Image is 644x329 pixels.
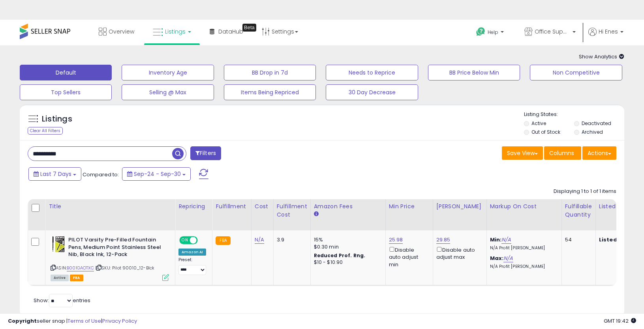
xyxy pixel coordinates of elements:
button: Actions [582,146,616,160]
button: Save View [502,146,543,160]
a: N/A [255,236,264,244]
a: B001GAOTXC [67,265,94,271]
a: Terms of Use [68,317,101,325]
div: 3.9 [277,236,304,243]
button: Top Sellers [20,84,112,100]
button: Filters [190,146,221,160]
span: Office Suppliers [535,28,570,36]
b: Min: [490,236,502,243]
span: Help [488,29,498,36]
div: seller snap | | [8,318,137,325]
div: $10 - $10.90 [314,259,379,266]
h5: Listings [42,114,72,125]
a: DataHub [204,20,249,43]
button: Selling @ Max [122,84,214,100]
span: 2025-10-10 19:42 GMT [604,317,636,325]
button: BB Drop in 7d [224,65,316,80]
a: Overview [93,20,140,43]
div: Preset: [178,257,206,275]
b: Reduced Prof. Rng. [314,252,366,259]
span: Compared to: [83,171,119,178]
a: Hi Enes [588,28,623,45]
label: Deactivated [582,120,611,127]
span: Overview [109,28,134,36]
small: FBA [216,236,230,245]
span: Show: entries [34,297,90,304]
div: Repricing [178,202,209,211]
a: Help [470,21,512,45]
span: Hi Enes [599,28,618,36]
a: 29.85 [436,236,451,244]
strong: Copyright [8,317,37,325]
div: [PERSON_NAME] [436,202,483,211]
div: ASIN: [51,236,169,280]
span: Columns [549,149,574,157]
span: Show Analytics [579,53,624,60]
a: 25.98 [389,236,403,244]
div: Amazon Fees [314,202,382,211]
span: DataHub [218,28,243,36]
div: $0.30 min [314,243,379,250]
span: FBA [70,275,83,281]
img: 51OiLgfscsL._SL40_.jpg [51,236,66,252]
div: Min Price [389,202,430,211]
b: PILOT Varsity Pre-Filled Fountain Pens, Medium Point Stainless Steel Nib, Black Ink, 12-Pack [68,236,164,260]
div: Title [49,202,172,211]
span: All listings currently available for purchase on Amazon [51,275,69,281]
button: Last 7 Days [28,167,81,181]
th: The percentage added to the cost of goods (COGS) that forms the calculator for Min & Max prices. [486,199,561,230]
button: Columns [544,146,581,160]
button: BB Price Below Min [428,65,520,80]
div: 54 [565,236,590,243]
i: Get Help [476,27,486,37]
p: N/A Profit [PERSON_NAME] [490,245,556,251]
span: Last 7 Days [40,170,71,178]
button: Default [20,65,112,80]
button: Inventory Age [122,65,214,80]
p: N/A Profit [PERSON_NAME] [490,264,556,269]
span: ON [180,237,190,244]
button: Sep-24 - Sep-30 [122,167,191,181]
div: Disable auto adjust max [436,245,481,261]
button: Non Competitive [530,65,622,80]
p: Listing States: [524,111,624,118]
a: N/A [503,254,513,262]
div: Disable auto adjust min [389,245,427,268]
small: Amazon Fees. [314,211,319,218]
button: 30 Day Decrease [326,84,418,100]
a: Settings [256,20,304,43]
div: Markup on Cost [490,202,558,211]
label: Archived [582,129,603,135]
button: Items Being Repriced [224,84,316,100]
a: Privacy Policy [102,317,137,325]
div: Fulfillment Cost [277,202,307,219]
label: Active [531,120,546,127]
div: 15% [314,236,379,243]
div: Fulfillment [216,202,248,211]
div: Tooltip anchor [242,24,256,32]
span: Listings [165,28,186,36]
a: N/A [501,236,511,244]
span: | SKU: Pilot 90010_12-Blck [95,265,154,271]
div: Fulfillable Quantity [565,202,592,219]
span: Sep-24 - Sep-30 [134,170,181,178]
div: Cost [255,202,270,211]
a: Office Suppliers [518,20,582,45]
div: Amazon AI [178,249,206,256]
div: Displaying 1 to 1 of 1 items [554,188,616,195]
b: Max: [490,254,504,262]
div: Clear All Filters [28,127,63,135]
a: Listings [147,20,197,43]
button: Needs to Reprice [326,65,418,80]
label: Out of Stock [531,129,560,135]
b: Listed Price: [599,236,635,243]
span: OFF [197,237,209,244]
